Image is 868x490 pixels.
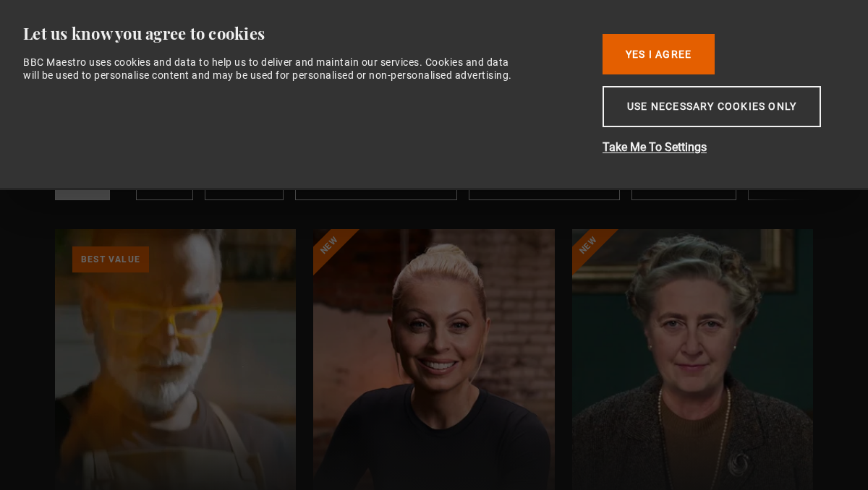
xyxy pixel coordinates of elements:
[603,86,821,127] button: Use necessary cookies only
[23,23,580,44] div: Let us know you agree to cookies
[23,56,524,82] div: BBC Maestro uses cookies and data to help us to deliver and maintain our services. Cookies and da...
[603,139,834,156] button: Take Me To Settings
[603,34,715,74] button: Yes I Agree
[72,246,149,272] p: Best value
